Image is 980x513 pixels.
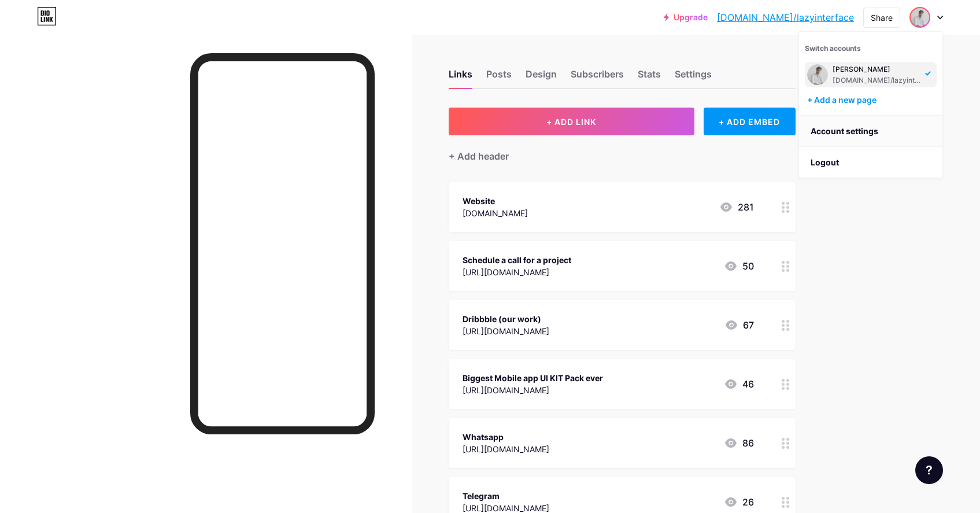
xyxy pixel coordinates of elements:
[807,64,828,85] img: lazyinterface
[449,149,509,163] div: + Add header
[799,116,942,147] a: Account settings
[724,318,754,332] div: 67
[833,65,922,74] div: [PERSON_NAME]
[704,108,796,135] div: + ADD EMBED
[833,76,922,85] div: [DOMAIN_NAME]/lazyinterface
[799,147,942,178] li: Logout
[463,490,549,502] div: Telegram
[449,108,694,135] button: + ADD LINK
[719,200,754,214] div: 281
[463,254,571,266] div: Schedule a call for a project
[724,495,754,509] div: 26
[638,67,661,88] div: Stats
[717,10,854,24] a: [DOMAIN_NAME]/lazyinterface
[724,436,754,450] div: 86
[724,377,754,391] div: 46
[571,67,624,88] div: Subscribers
[463,313,549,325] div: Dribbble (our work)
[526,67,557,88] div: Design
[463,325,549,337] div: [URL][DOMAIN_NAME]
[664,13,708,22] a: Upgrade
[463,431,549,443] div: Whatsapp
[449,67,472,88] div: Links
[805,44,861,53] span: Switch accounts
[463,195,528,207] div: Website
[463,372,603,384] div: Biggest Mobile app UI KIT Pack ever
[546,117,596,127] span: + ADD LINK
[463,266,571,278] div: [URL][DOMAIN_NAME]
[911,8,929,27] img: lazyinterface
[486,67,512,88] div: Posts
[463,443,549,455] div: [URL][DOMAIN_NAME]
[807,94,937,106] div: + Add a new page
[463,207,528,219] div: [DOMAIN_NAME]
[675,67,712,88] div: Settings
[871,12,893,24] div: Share
[463,384,603,396] div: [URL][DOMAIN_NAME]
[724,259,754,273] div: 50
